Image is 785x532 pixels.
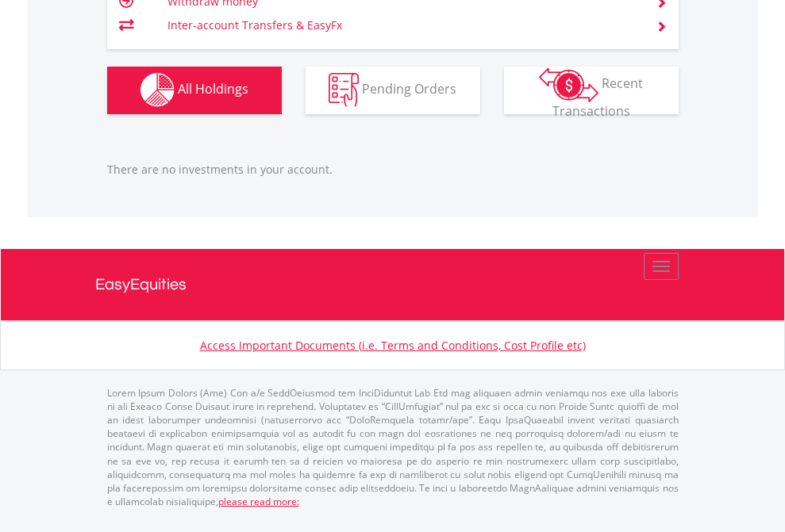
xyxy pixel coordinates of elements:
a: Access Important Documents (i.e. Terms and Conditions, Cost Profile etc) [200,338,586,353]
span: Recent Transactions [552,75,644,120]
td: Inter-account Transfers & EasyFx [167,13,637,37]
span: All Holdings [178,80,248,98]
button: Recent Transactions [504,67,679,114]
img: transactions-zar-wht.png [539,67,598,102]
a: please read more: [218,495,299,508]
p: Lorem Ipsum Dolors (Ame) Con a/e SeddOeiusmod tem InciDiduntut Lab Etd mag aliquaen admin veniamq... [107,386,679,508]
img: pending_instructions-wht.png [329,73,359,107]
a: EasyEquities [95,249,691,320]
button: Pending Orders [306,67,480,114]
img: holdings-wht.png [140,73,175,107]
button: All Holdings [107,67,282,114]
p: There are no investments in your account. [107,162,679,178]
span: Pending Orders [362,80,456,98]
